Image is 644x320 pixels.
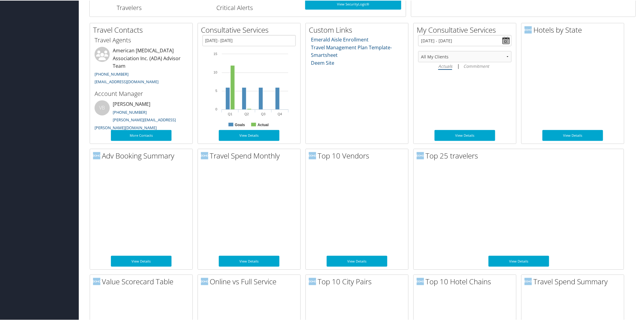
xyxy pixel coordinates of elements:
[417,150,624,160] h2: Top 25 travelers
[201,24,300,34] h2: Consultative Services
[245,112,249,115] text: Q2
[309,276,408,286] h2: Top 10 City Pairs
[92,46,191,87] li: American [MEDICAL_DATA] Association Inc. (ADA) Advisor Team
[215,88,217,92] tspan: 5
[111,255,172,266] a: View Details
[311,59,335,66] a: Deem Site
[311,44,392,58] a: Travel Management Plan Template- Smartsheet
[489,255,549,266] a: View Details
[95,78,158,84] a: [EMAIL_ADDRESS][DOMAIN_NAME]
[92,100,191,132] li: [PERSON_NAME]
[95,35,188,44] h3: Travel Agents
[95,71,128,76] a: [PHONE_NUMBER]
[525,26,532,33] img: domo-logo.png
[435,129,495,140] a: View Details
[417,277,424,285] img: domo-logo.png
[417,152,424,159] img: domo-logo.png
[173,3,296,11] h3: Critical Alerts
[93,152,100,159] img: domo-logo.png
[94,3,164,11] h3: Travelers
[261,112,266,115] text: Q3
[93,276,192,286] h2: Value Scorecard Table
[215,107,217,110] tspan: 0
[111,129,172,140] a: More Contacts
[438,63,452,68] i: Actuals
[201,152,208,159] img: domo-logo.png
[278,112,282,115] text: Q4
[525,24,624,34] h2: Hotels by State
[327,255,387,266] a: View Details
[95,89,188,97] h3: Account Manager
[542,129,603,140] a: View Details
[309,152,316,159] img: domo-logo.png
[201,276,300,286] h2: Online vs Full Service
[113,109,147,114] a: [PHONE_NUMBER]
[418,62,512,69] div: |
[228,112,232,115] text: Q1
[258,122,269,126] text: Actual
[214,51,217,55] tspan: 15
[525,276,624,286] h2: Travel Spend Summary
[525,277,532,285] img: domo-logo.png
[219,129,279,140] a: View Details
[235,122,245,126] text: Goals
[219,255,279,266] a: View Details
[417,276,516,286] h2: Top 10 Hotel Chains
[93,150,192,160] h2: Adv Booking Summary
[309,277,316,285] img: domo-logo.png
[95,116,176,130] a: [PERSON_NAME][EMAIL_ADDRESS][PERSON_NAME][DOMAIN_NAME]
[417,24,516,34] h2: My Consultative Services
[311,36,369,42] a: Emerald Aisle Enrollment
[95,100,110,115] div: VB
[214,70,217,73] tspan: 10
[93,277,100,285] img: domo-logo.png
[463,63,489,68] i: Commitment
[201,277,208,285] img: domo-logo.png
[309,150,408,160] h2: Top 10 Vendors
[201,150,300,160] h2: Travel Spend Monthly
[93,24,192,34] h2: Travel Contacts
[309,24,408,34] h2: Custom Links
